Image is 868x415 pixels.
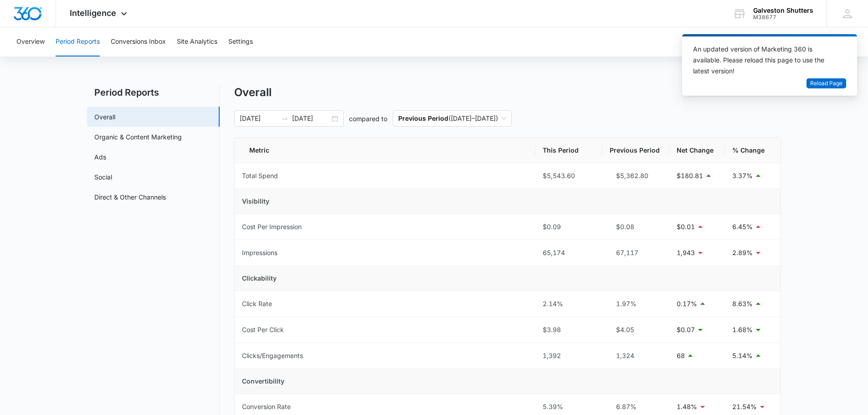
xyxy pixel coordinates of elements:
[610,171,662,181] div: $5,362.80
[669,138,725,163] th: Net Change
[732,351,753,361] p: 5.14%
[240,113,277,123] input: Start date
[235,369,781,394] td: Convertibility
[87,86,220,99] h2: Period Reports
[94,172,112,182] a: Social
[242,248,277,258] div: Impressions
[242,171,278,181] div: Total Spend
[610,402,662,412] div: 6.87%
[398,114,448,122] p: Previous Period
[732,222,753,232] p: 6.45%
[610,299,662,309] div: 1.97%
[610,325,662,335] div: $4.05
[610,248,662,258] div: 67,117
[94,192,166,202] a: Direct & Other Channels
[242,299,272,309] div: Click Rate
[677,299,697,309] p: 0.17%
[732,402,757,412] p: 21.54%
[234,86,272,99] h1: Overall
[693,44,835,77] div: An updated version of Marketing 360 is available. Please reload this page to use the latest version!
[242,402,291,412] div: Conversion Rate
[235,138,535,163] th: Metric
[677,248,695,258] p: 1,943
[543,299,595,309] div: 2.14%
[94,112,115,122] a: Overall
[242,351,303,361] div: Clicks/Engagements
[677,171,703,181] p: $180.81
[56,27,100,56] button: Period Reports
[610,222,662,232] div: $0.08
[292,113,330,123] input: End date
[732,248,753,258] p: 2.89%
[94,152,106,162] a: Ads
[228,27,253,56] button: Settings
[242,325,284,335] div: Cost Per Click
[543,171,595,181] div: $5,543.60
[349,114,387,123] p: compared to
[725,138,781,163] th: % Change
[543,248,595,258] div: 65,174
[677,325,695,335] p: $0.07
[753,7,813,14] div: account name
[732,325,753,335] p: 1.68%
[535,138,602,163] th: This Period
[281,115,288,122] span: swap-right
[235,189,781,214] td: Visibility
[281,115,288,122] span: to
[677,402,697,412] p: 1.48%
[732,299,753,309] p: 8.63%
[732,171,753,181] p: 3.37%
[806,78,846,89] button: Reload Page
[810,79,842,88] span: Reload Page
[543,222,595,232] div: $0.09
[677,351,685,361] p: 68
[543,402,595,412] div: 5.39%
[16,27,45,56] button: Overview
[242,222,302,232] div: Cost Per Impression
[398,111,506,126] span: ( [DATE] – [DATE] )
[753,14,813,20] div: account id
[70,8,116,18] span: Intelligence
[235,266,781,291] td: Clickability
[543,351,595,361] div: 1,392
[177,27,217,56] button: Site Analytics
[602,138,669,163] th: Previous Period
[543,325,595,335] div: $3.98
[94,132,182,142] a: Organic & Content Marketing
[610,351,662,361] div: 1,324
[677,222,695,232] p: $0.01
[111,27,166,56] button: Conversions Inbox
